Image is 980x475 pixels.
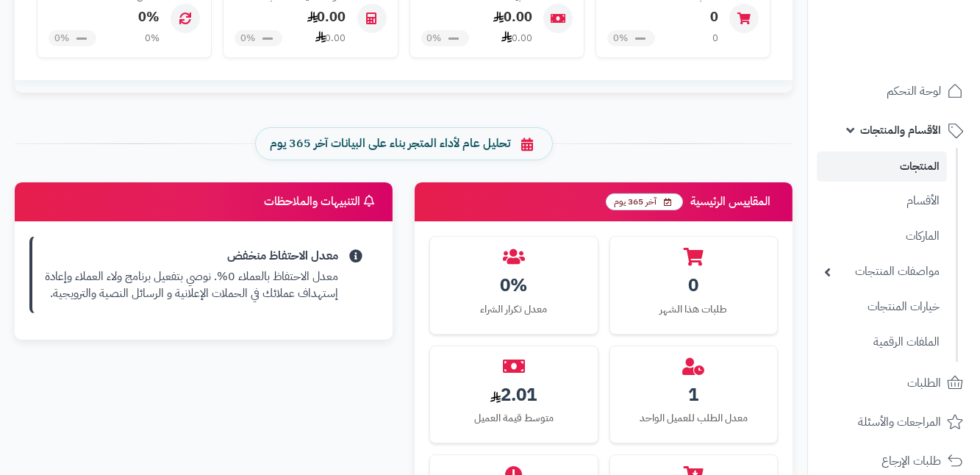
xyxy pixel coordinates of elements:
[145,32,160,46] div: 0%
[501,31,532,46] div: 0.00
[858,412,941,432] span: المراجعات والأسئلة
[421,7,532,26] div: 0.00
[441,273,587,298] div: 0%
[712,32,718,46] div: 0
[441,302,587,317] div: معدل تكرار الشراء
[817,256,947,287] a: مواصفات المنتجات
[54,32,69,46] span: 0%
[315,31,346,46] div: 0.00
[240,32,255,46] span: 0%
[264,195,378,209] h3: التنبيهات والملاحظات
[441,411,587,426] div: متوسط قيمة العميل
[887,81,941,101] span: لوحة التحكم
[817,326,947,358] a: الملفات الرقمية
[613,32,628,46] span: 0%
[881,451,941,471] span: طلبات الإرجاع
[235,7,346,26] div: 0.00
[43,248,338,265] strong: معدل الاحتفاظ منخفض
[817,221,947,252] a: الماركات
[817,74,971,109] a: لوحة التحكم
[621,302,767,317] div: طلبات هذا الشهر
[817,151,947,182] a: المنتجات
[621,273,767,298] div: 0
[860,120,941,140] span: الأقسام والمنتجات
[817,365,971,401] a: الطلبات
[607,7,718,26] div: 0
[43,268,338,302] p: معدل الاحتفاظ بالعملاء 0%. نوصي بتفعيل برنامج ولاء العملاء وإعادة إستهداف عملائك في الحملات الإعل...
[427,32,442,46] span: 0%
[441,382,587,407] div: 2.01
[907,373,941,393] span: الطلبات
[271,135,511,152] span: تحليل عام لأداء المتجر بناء على البيانات آخر 365 يوم
[880,40,966,71] img: logo-2.png
[606,193,683,210] span: آخر 365 يوم
[817,291,947,323] a: خيارات المنتجات
[621,382,767,407] div: 1
[49,7,160,26] div: 0%
[817,404,971,440] a: المراجعات والأسئلة
[606,193,778,210] h3: المقاييس الرئيسية
[817,185,947,217] a: الأقسام
[621,411,767,426] div: معدل الطلب للعميل الواحد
